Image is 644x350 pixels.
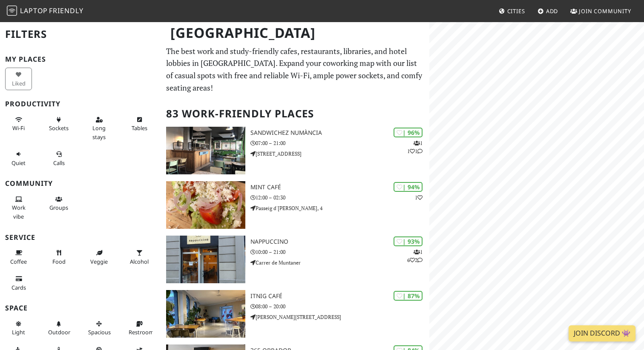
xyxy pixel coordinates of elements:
a: Itnig Café | 87% Itnig Café 08:00 – 20:00 [PERSON_NAME][STREET_ADDRESS] [161,290,429,338]
span: Food [52,258,66,265]
div: | 94% [394,182,423,192]
p: 10:00 – 21:00 [250,248,429,256]
a: LaptopFriendly LaptopFriendly [7,4,83,19]
span: Spacious [88,328,111,336]
h3: Productivity [5,100,156,108]
a: Mint Café | 94% 1 Mint Café 12:00 – 02:30 Passeig d'[PERSON_NAME], 4 [161,181,429,229]
p: The best work and study-friendly cafes, restaurants, libraries, and hotel lobbies in [GEOGRAPHIC_... [166,45,424,94]
h3: Nappuccino [250,238,429,245]
p: 07:00 – 21:00 [250,139,429,147]
button: Spacious [86,317,112,339]
h3: Community [5,179,156,188]
a: Add [534,3,562,19]
button: Outdoor [46,317,72,339]
p: 08:00 – 20:00 [250,302,429,310]
h3: Service [5,233,156,242]
button: Groups [46,192,72,215]
button: Long stays [86,113,112,144]
span: Outdoor area [48,328,70,336]
img: Nappuccino [166,236,245,283]
button: Coffee [5,246,32,268]
button: Cards [5,272,32,294]
img: Mint Café [166,181,245,229]
a: Join Community [567,3,635,19]
button: Light [5,317,32,339]
p: [PERSON_NAME][STREET_ADDRESS] [250,313,429,321]
p: [STREET_ADDRESS] [250,150,429,158]
div: | 96% [394,128,423,137]
span: Laptop [20,6,48,15]
span: Quiet [11,159,26,167]
p: 1 1 1 [407,139,423,155]
button: Food [46,246,72,268]
button: Tables [126,113,153,135]
a: Join Discord 👾 [569,325,635,341]
p: Carrer de Muntaner [250,259,429,267]
h2: 83 Work-Friendly Places [166,101,424,127]
h3: Mint Café [250,184,429,191]
span: Coffee [10,258,27,265]
span: Join Community [579,7,631,15]
h1: [GEOGRAPHIC_DATA] [164,21,428,45]
img: LaptopFriendly [7,6,17,16]
span: Power sockets [49,124,69,132]
p: 1 [415,193,423,202]
span: Stable Wi-Fi [12,124,25,132]
h3: My Places [5,55,156,63]
h3: Space [5,304,156,312]
span: Restroom [129,328,154,336]
a: SandwiChez Numància | 96% 111 SandwiChez Numància 07:00 – 21:00 [STREET_ADDRESS] [161,127,429,174]
span: Video/audio calls [53,159,65,167]
span: Friendly [49,6,83,15]
span: Veggie [90,258,108,265]
button: Wi-Fi [5,113,32,135]
a: Nappuccino | 93% 162 Nappuccino 10:00 – 21:00 Carrer de Muntaner [161,236,429,283]
h3: SandwiChez Numància [250,129,429,137]
span: Group tables [49,204,68,211]
button: Work vibe [5,192,32,223]
button: Veggie [86,246,112,268]
button: Calls [46,147,72,170]
button: Quiet [5,147,32,170]
a: Cities [495,3,529,19]
span: Work-friendly tables [132,124,147,132]
span: Cities [507,7,525,15]
img: Itnig Café [166,290,245,338]
span: Natural light [12,328,25,336]
span: Long stays [92,124,106,140]
p: 1 6 2 [407,248,423,264]
button: Restroom [126,317,153,339]
button: Sockets [46,113,72,135]
h2: Filters [5,21,156,47]
p: 12:00 – 02:30 [250,193,429,202]
span: Credit cards [11,284,26,291]
div: | 87% [394,291,423,301]
span: Alcohol [130,258,149,265]
button: Alcohol [126,246,153,268]
span: People working [12,204,26,220]
h3: Itnig Café [250,293,429,300]
div: | 93% [394,236,423,246]
img: SandwiChez Numància [166,127,245,174]
p: Passeig d'[PERSON_NAME], 4 [250,204,429,212]
span: Add [546,7,558,15]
